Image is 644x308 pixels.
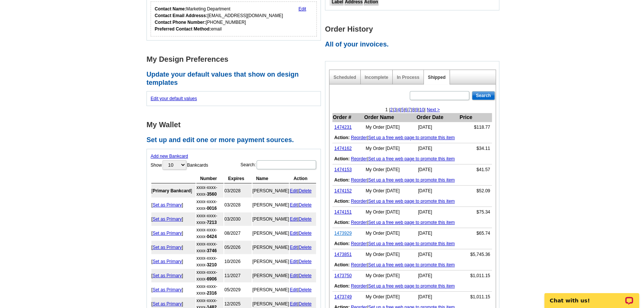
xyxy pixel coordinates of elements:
a: 1473851 [334,252,352,257]
td: $34.11 [459,143,492,154]
a: Reorder [351,156,367,161]
strong: Contact Name: [155,6,186,12]
a: Reorder [351,241,367,246]
div: Marketing Department [EMAIL_ADDRESS][DOMAIN_NAME] [PHONE_NUMBER] email [155,6,283,32]
td: My Order [DATE] [364,143,416,154]
b: Action: [334,177,350,183]
td: [ ] [151,198,196,212]
td: [ ] [151,283,196,296]
a: Reorder [351,283,367,289]
td: [PERSON_NAME] [252,255,289,268]
td: | [332,260,492,270]
a: Delete [299,287,312,292]
td: | [332,132,492,143]
b: Action: [334,262,350,267]
td: xxxx-xxxx-xxxx- [196,283,223,296]
td: xxxx-xxxx-xxxx- [196,227,223,240]
strong: 2316 [207,291,217,296]
label: Show Bankcards [151,160,208,170]
a: Set up a free web page to promote this item [368,220,455,225]
a: Shipped [428,75,445,80]
a: 7 [408,107,411,112]
td: [DATE] [416,228,459,239]
td: $41.57 [459,164,492,175]
td: xxxx-xxxx-xxxx- [196,241,223,254]
td: $52.09 [459,186,492,196]
a: In Process [397,75,419,80]
th: Number [196,174,223,183]
td: 05/2029 [224,283,251,296]
a: Edit [290,259,297,264]
td: My Order [DATE] [364,228,416,239]
th: Order # [332,113,364,122]
th: Action [290,174,316,183]
a: Edit [290,245,297,250]
td: | [290,283,316,296]
td: [PERSON_NAME] [252,269,289,282]
td: [PERSON_NAME] [252,227,289,240]
td: | [290,212,316,226]
a: 1474162 [334,146,352,151]
b: Action: [334,199,350,204]
td: [PERSON_NAME] [252,241,289,254]
td: | [332,175,492,186]
a: Edit [290,216,297,222]
a: Set as Primary [152,301,182,307]
a: 1474231 [334,125,352,130]
a: 1473749 [334,294,352,299]
td: | [290,241,316,254]
strong: 3560 [207,192,217,197]
a: Delete [299,202,312,208]
a: 3 [394,107,396,112]
b: Action: [334,283,350,289]
strong: 3746 [207,248,217,253]
a: Edit [290,301,297,307]
a: Set up a free web page to promote this item [368,262,455,267]
a: Delete [299,216,312,222]
td: $75.34 [459,207,492,218]
td: [PERSON_NAME] [252,184,289,198]
td: 03/2028 [224,198,251,212]
td: [ ] [151,255,196,268]
a: 1474151 [334,209,352,215]
td: | [332,217,492,228]
td: 11/2027 [224,269,251,282]
input: Search [472,91,495,100]
input: Search: [257,160,316,169]
a: Edit [290,287,297,292]
td: $5,745.36 [459,249,492,260]
a: Set up a free web page to promote this item [368,135,455,140]
a: Edit [290,231,297,236]
a: Add new Bankcard [151,154,188,159]
td: | [332,196,492,207]
td: My Order [DATE] [364,292,416,302]
b: Action: [334,156,350,161]
a: 2 [390,107,393,112]
a: Set as Primary [152,202,182,208]
td: [PERSON_NAME] [252,283,289,296]
td: | [290,255,316,268]
td: [DATE] [416,207,459,218]
h2: Update your default values that show on design templates [146,71,325,87]
td: | [290,184,316,198]
td: My Order [DATE] [364,186,416,196]
a: 10 [419,107,424,112]
td: [DATE] [416,143,459,154]
a: Delete [299,273,312,278]
a: Set as Primary [152,231,182,236]
td: [ ] [151,227,196,240]
a: 9 [416,107,418,112]
select: ShowBankcards [162,160,186,170]
b: Action: [334,135,350,140]
th: Order Name [364,113,416,122]
td: xxxx-xxxx-xxxx- [196,255,223,268]
a: 1474152 [334,188,352,193]
td: My Order [DATE] [364,164,416,175]
td: [DATE] [416,249,459,260]
a: Next > [427,107,440,112]
td: My Order [DATE] [364,249,416,260]
a: Set as Primary [152,245,182,250]
td: 03/2028 [224,184,251,198]
td: 10/2026 [224,255,251,268]
a: Set as Primary [152,273,182,278]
